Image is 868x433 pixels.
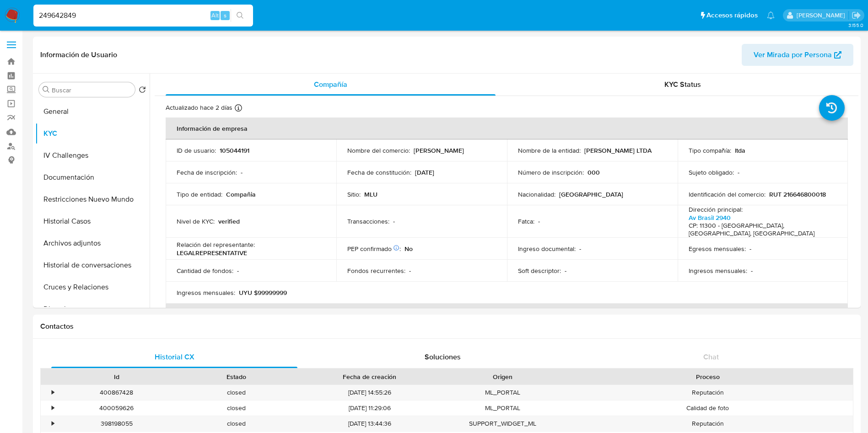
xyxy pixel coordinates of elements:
[35,276,150,298] button: Cruces y Relaciones
[166,304,848,326] th: Datos de contacto
[52,86,131,94] input: Buscar
[297,385,443,400] div: [DATE] 14:55:26
[852,11,861,20] a: Salir
[239,289,287,297] p: UYU $99999999
[155,352,194,362] span: Historial CX
[166,103,232,112] p: Actualizado hace 2 días
[35,101,150,123] button: General
[35,298,150,320] button: Direcciones
[347,168,411,176] p: Fecha de constitución :
[425,352,461,362] span: Soluciones
[40,50,117,59] h1: Información de Usuario
[393,217,395,225] p: -
[518,146,581,155] p: Nombre de la entidad :
[35,166,150,188] button: Documentación
[218,217,240,225] p: verified
[35,232,150,254] button: Archivos adjuntos
[735,146,745,155] p: ltda
[559,190,623,198] p: [GEOGRAPHIC_DATA]
[689,222,834,238] h4: CP: 11300 - [GEOGRAPHIC_DATA], [GEOGRAPHIC_DATA], [GEOGRAPHIC_DATA]
[237,267,239,275] p: -
[177,401,297,416] div: closed
[220,146,249,155] p: 105044191
[35,123,150,144] button: KYC
[579,245,581,253] p: -
[231,9,249,22] button: search-icon
[443,401,563,416] div: ML_PORTAL
[40,322,853,331] h1: Contactos
[588,168,600,176] p: 000
[404,245,413,253] p: No
[52,419,54,428] div: •
[57,401,177,416] div: 400059626
[414,146,464,155] p: [PERSON_NAME]
[742,44,853,66] button: Ver Mirada por Persona
[314,79,347,90] span: Compañía
[563,401,853,416] div: Calidad de foto
[689,190,766,198] p: Identificación del comercio :
[749,245,751,253] p: -
[177,190,222,198] p: Tipo de entidad :
[751,267,753,275] p: -
[538,217,540,225] p: -
[57,385,177,400] div: 400867428
[33,10,253,21] input: Buscar usuario o caso...
[35,188,150,210] button: Restricciones Nuevo Mundo
[769,190,826,198] p: RUT 216646800018
[415,168,434,176] p: [DATE]
[35,144,150,166] button: IV Challenges
[297,416,443,431] div: [DATE] 13:44:36
[443,385,563,400] div: ML_PORTAL
[183,372,290,381] div: Estado
[177,217,215,225] p: Nivel de KYC :
[139,86,146,96] button: Volver al orden por defecto
[347,217,389,225] p: Transacciones :
[518,217,534,225] p: Fatca :
[563,385,853,400] div: Reputación
[449,372,556,381] div: Origen
[797,11,848,20] p: antonio.rossel@mercadolibre.com
[35,254,150,276] button: Historial de conversaciones
[364,190,377,198] p: MLU
[563,416,853,431] div: Reputación
[226,190,256,198] p: Compañia
[347,146,410,155] p: Nombre del comercio :
[52,404,54,412] div: •
[738,168,739,176] p: -
[224,11,226,20] span: s
[297,401,443,416] div: [DATE] 11:29:06
[689,267,747,275] p: Ingresos mensuales :
[52,388,54,397] div: •
[409,267,411,275] p: -
[689,168,734,176] p: Sujeto obligado :
[177,289,235,297] p: Ingresos mensuales :
[443,416,563,431] div: SUPPORT_WIDGET_ML
[177,241,255,249] p: Relación del representante :
[347,245,401,253] p: PEP confirmado :
[177,249,247,257] p: LEGALREPRESENTATIVE
[57,416,177,431] div: 398198055
[166,118,848,139] th: Información de empresa
[518,190,555,198] p: Nacionalidad :
[706,11,758,20] span: Accesos rápidos
[211,11,219,20] span: Alt
[565,267,566,275] p: -
[703,352,719,362] span: Chat
[347,267,405,275] p: Fondos recurrentes :
[63,372,170,381] div: Id
[569,372,846,381] div: Proceso
[518,267,561,275] p: Soft descriptor :
[689,146,731,155] p: Tipo compañía :
[241,168,243,176] p: -
[347,190,361,198] p: Sitio :
[177,146,216,155] p: ID de usuario :
[177,267,233,275] p: Cantidad de fondos :
[518,245,576,253] p: Ingreso documental :
[754,44,832,66] span: Ver Mirada por Persona
[689,205,743,214] p: Dirección principal :
[689,213,731,222] a: Av Brasil 2940
[303,372,437,381] div: Fecha de creación
[689,245,746,253] p: Egresos mensuales :
[664,79,701,90] span: KYC Status
[584,146,652,155] p: [PERSON_NAME] LTDA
